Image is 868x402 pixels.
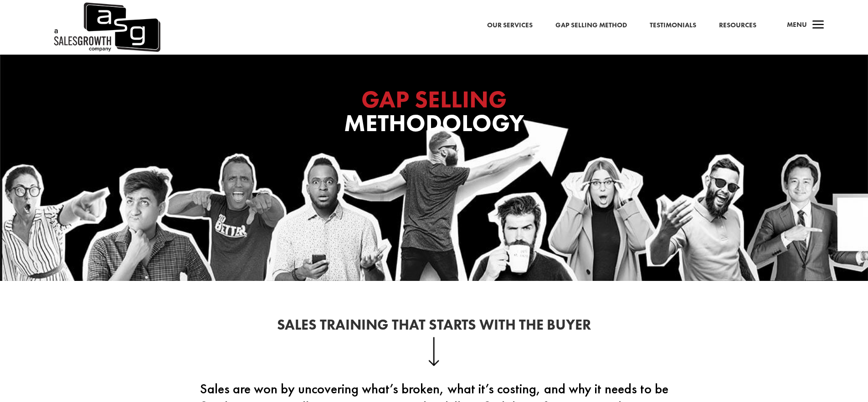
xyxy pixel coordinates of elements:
[787,20,807,29] span: Menu
[361,84,507,115] span: GAP SELLING
[487,20,533,31] a: Our Services
[719,20,756,31] a: Resources
[555,20,627,31] a: Gap Selling Method
[428,337,440,366] img: down-arrow
[252,87,616,140] h1: Methodology
[809,16,827,35] span: a
[650,20,696,31] a: Testimonials
[188,318,680,337] h2: Sales Training That Starts With the Buyer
